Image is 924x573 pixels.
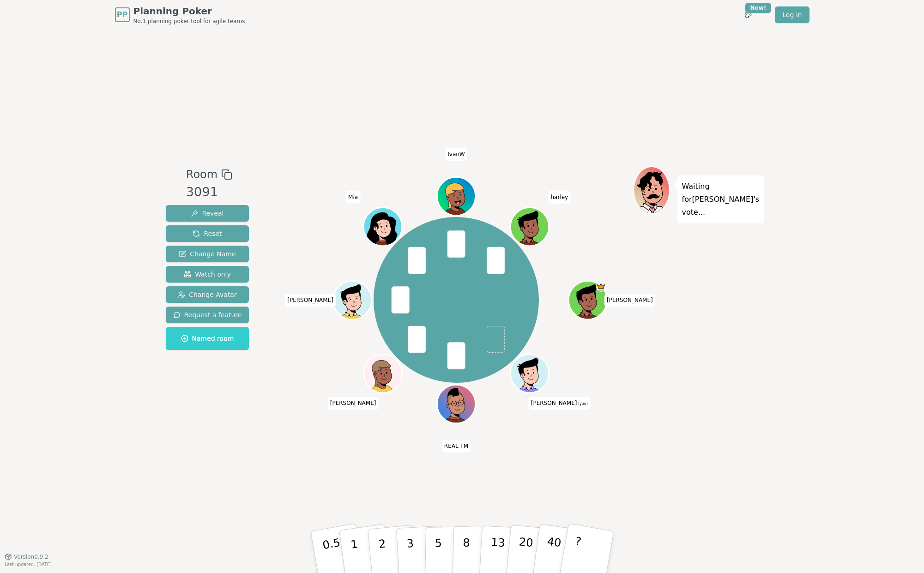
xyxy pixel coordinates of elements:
[178,290,237,299] span: Change Avatar
[133,18,245,25] span: No.1 planning poker tool for agile teams
[166,307,249,323] button: Request a feature
[193,229,222,238] span: Reset
[117,9,127,20] span: PP
[346,191,360,204] span: Click to change your name
[328,397,379,410] span: Click to change your name
[604,294,655,307] span: Click to change your name
[5,553,48,561] button: Version0.9.2
[285,294,336,307] span: Click to change your name
[166,246,249,262] button: Change Name
[512,356,548,392] button: Click to change your avatar
[596,282,606,292] span: Ellen is the host
[442,440,471,452] span: Click to change your name
[529,397,590,410] span: Click to change your name
[184,270,231,279] span: Watch only
[133,5,245,18] span: Planning Poker
[740,6,756,23] button: New!
[682,180,760,219] p: Waiting for [PERSON_NAME] 's vote...
[14,553,48,561] span: Version 0.9.2
[775,6,809,23] a: Log in
[166,266,249,283] button: Watch only
[745,3,772,13] div: New!
[166,286,249,303] button: Change Avatar
[5,562,52,567] span: Last updated: [DATE]
[166,327,249,350] button: Named room
[191,209,223,218] span: Reveal
[179,249,236,259] span: Change Name
[115,5,245,25] a: PPPlanning PokerNo.1 planning poker tool for agile teams
[181,334,234,343] span: Named room
[173,310,242,320] span: Request a feature
[166,225,249,242] button: Reset
[549,191,571,204] span: Click to change your name
[186,166,217,183] span: Room
[577,402,588,406] span: (you)
[166,205,249,222] button: Reveal
[445,148,467,161] span: Click to change your name
[186,183,232,202] div: 3091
